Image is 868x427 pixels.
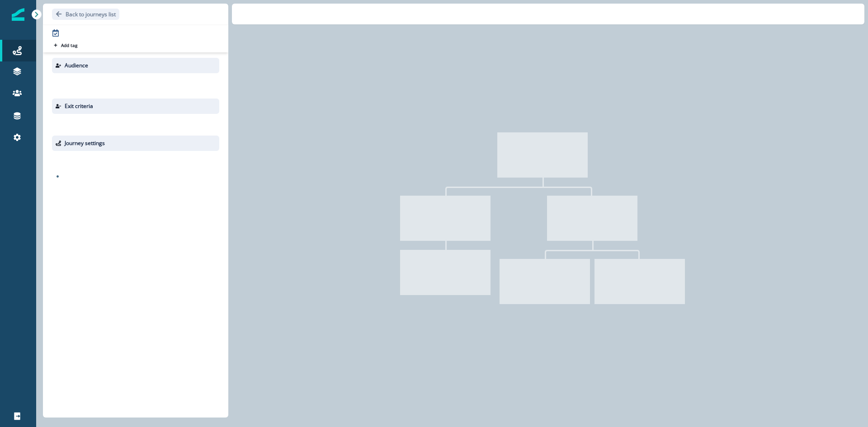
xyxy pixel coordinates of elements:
button: Add tag [52,42,79,49]
p: Add tag [61,42,77,48]
img: Inflection [12,8,24,21]
p: Journey settings [65,139,105,147]
p: Back to journeys list [66,10,116,18]
p: Audience [65,61,88,70]
button: Go back [52,9,119,20]
p: Exit criteria [65,102,93,110]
